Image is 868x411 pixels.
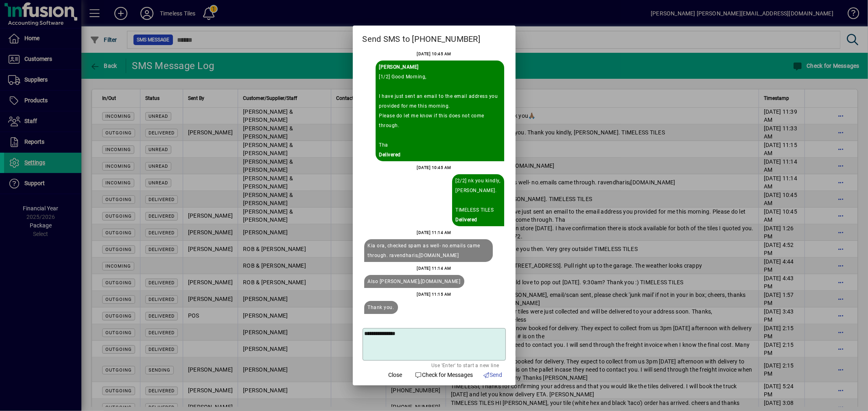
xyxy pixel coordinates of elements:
div: [DATE] 10:45 AM [417,163,451,173]
span: Check for Messages [415,371,473,379]
span: Close [389,371,402,379]
div: [DATE] 11:14 AM [417,264,451,273]
div: [DATE] 10:45 AM [417,49,451,59]
div: Kia ora, checked spam as well- no.emails came through. ravendharis¡[DOMAIN_NAME] [368,241,489,260]
span: Send [483,371,503,379]
div: [DATE] 11:14 AM [417,228,451,238]
div: Delivered [456,215,501,225]
div: [DATE] 11:33 AM [417,316,451,325]
button: Check for Messages [412,368,477,382]
div: Also [PERSON_NAME]¡[DOMAIN_NAME] [368,277,461,286]
div: Sent By [379,62,501,72]
mat-hint: Use 'Enter' to start a new line [431,361,499,370]
h2: Send SMS to [PHONE_NUMBER] [353,26,516,49]
div: Delivered [379,150,501,160]
button: Send [479,368,506,382]
div: Thank you. [368,303,394,312]
div: [2/2] nk you kindly, [PERSON_NAME]. TIMELESS TILES [456,176,501,215]
div: [DATE] 11:15 AM [417,290,451,299]
div: [1/2] Good Morning, I have just sent an email to the email address you provided for me this morni... [379,72,501,150]
button: Close [383,368,409,382]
